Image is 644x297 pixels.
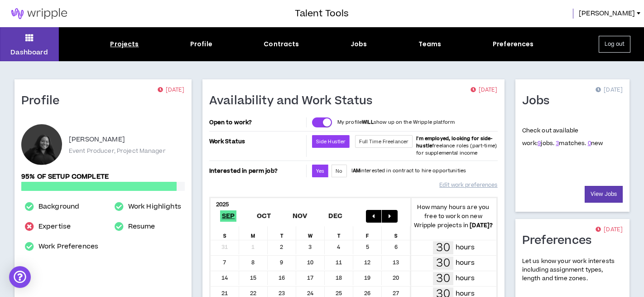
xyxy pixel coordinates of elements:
span: Oct [255,210,273,222]
b: I'm employed, looking for side-hustle [416,135,492,149]
p: [PERSON_NAME] [69,134,125,145]
p: Open to work? [209,119,304,126]
a: View Jobs [585,186,623,203]
b: [DATE] ? [470,221,493,229]
a: 3 [556,139,559,147]
div: F [353,226,382,240]
h1: Availability and Work Status [209,94,380,108]
a: Expertise [38,221,71,232]
div: T [268,226,296,240]
div: Teams [418,39,442,49]
p: [DATE] [596,225,623,234]
div: Preferences [493,39,534,49]
h1: Preferences [522,234,599,248]
span: No [336,168,342,175]
span: freelance roles (part-time) for supplemental income [416,135,497,156]
a: Resume [128,221,155,232]
span: Yes [316,168,324,175]
div: Open Intercom Messenger [9,266,31,288]
span: Full Time Freelancer [359,138,409,145]
p: hours [456,273,475,283]
p: 95% of setup complete [21,172,185,182]
p: Event Producer, Project Manager [69,147,166,155]
span: matches. [556,139,586,147]
a: 9 [538,139,541,147]
div: Profile [190,39,212,49]
span: Nov [290,210,309,222]
p: My profile show up on the Wripple platform [337,119,455,126]
p: [DATE] [471,86,498,95]
strong: WILL [362,119,374,126]
p: [DATE] [596,86,623,95]
p: hours [456,243,475,253]
p: Interested in perm job? [209,165,304,177]
h1: Profile [21,94,67,108]
p: Let us know your work interests including assignment types, length and time zones. [522,257,623,283]
p: Check out available work: [522,127,603,147]
a: 0 [588,139,591,147]
p: How many hours are you free to work on new Wripple projects in [410,203,496,230]
div: S [211,226,239,240]
div: M [239,226,268,240]
a: Edit work preferences [439,177,497,193]
strong: AM [353,167,360,174]
div: Jobs [351,39,367,49]
div: Projects [110,39,139,49]
div: S [382,226,410,240]
p: Work Status [209,135,304,148]
div: Contracts [264,39,299,49]
p: I interested in contract to hire opportunities [351,167,466,175]
span: Sep [220,210,237,222]
span: jobs. [538,139,554,147]
b: 2025 [216,200,229,209]
p: Dashboard [10,48,48,57]
span: Dec [327,210,345,222]
span: [PERSON_NAME] [579,9,635,19]
a: Work Preferences [38,241,98,252]
span: new [588,139,603,147]
h1: Jobs [522,94,557,108]
a: Work Highlights [128,201,181,212]
p: [DATE] [158,86,185,95]
div: Ashley H. [21,124,62,165]
div: W [296,226,325,240]
button: Log out [599,36,630,53]
div: T [325,226,353,240]
a: Background [38,201,79,212]
p: hours [456,258,475,268]
h3: Talent Tools [295,7,349,20]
